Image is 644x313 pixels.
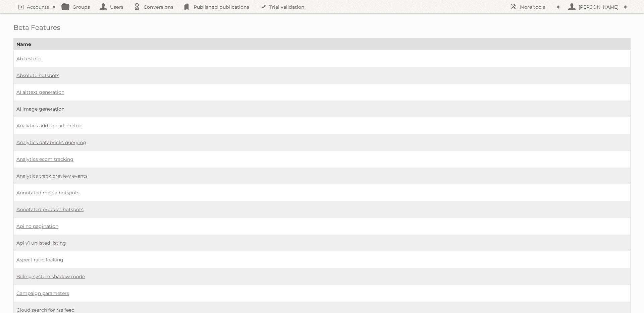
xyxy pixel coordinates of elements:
[16,206,84,212] a: Annotated product hotspots
[16,190,79,196] a: Annotated media hotspots
[16,223,58,229] a: Api no pagination
[16,173,88,179] a: Analytics track preview events
[16,257,63,263] a: Aspect ratio locking
[16,273,85,279] a: Billing system shadow mode
[520,4,553,10] h2: More tools
[16,106,64,112] a: AI image generation
[16,156,73,162] a: Analytics ecom tracking
[27,4,49,10] h2: Accounts
[13,23,631,32] h1: Beta Features
[16,240,66,246] a: Api v1 unlisted listing
[16,56,41,62] a: Ab testing
[16,89,64,95] a: AI alttext generation
[16,123,82,129] a: Analytics add to cart metric
[16,307,74,313] a: Cloud search for rss feed
[16,72,59,78] a: Absolute hotspots
[577,4,621,10] h2: [PERSON_NAME]
[14,39,631,50] th: Name
[16,290,69,296] a: Campaign parameters
[16,139,86,145] a: Analytics databricks querying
